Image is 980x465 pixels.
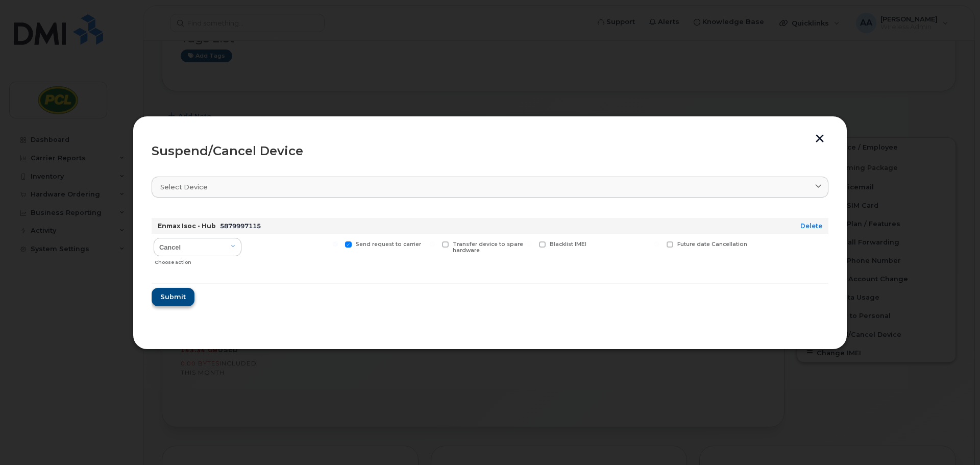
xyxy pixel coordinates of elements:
input: Transfer device to spare hardware [430,241,435,247]
span: Send request to carrier [356,241,421,248]
div: Suspend/Cancel Device [152,145,828,157]
input: Blacklist IMEI [527,241,532,247]
span: Future date Cancellation [677,241,747,248]
span: Transfer device to spare hardware [453,241,523,254]
div: Choose action [155,254,241,266]
span: Blacklist IMEI [550,241,586,248]
a: Select device [152,177,828,198]
span: 5879997115 [220,222,261,230]
input: Send request to carrier [333,241,338,247]
span: Select device [160,182,208,192]
strong: Enmax Isoc - Hub [158,222,216,230]
a: Delete [800,222,822,230]
input: Future date Cancellation [654,241,659,247]
span: Submit [160,292,186,302]
button: Submit [152,288,194,306]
